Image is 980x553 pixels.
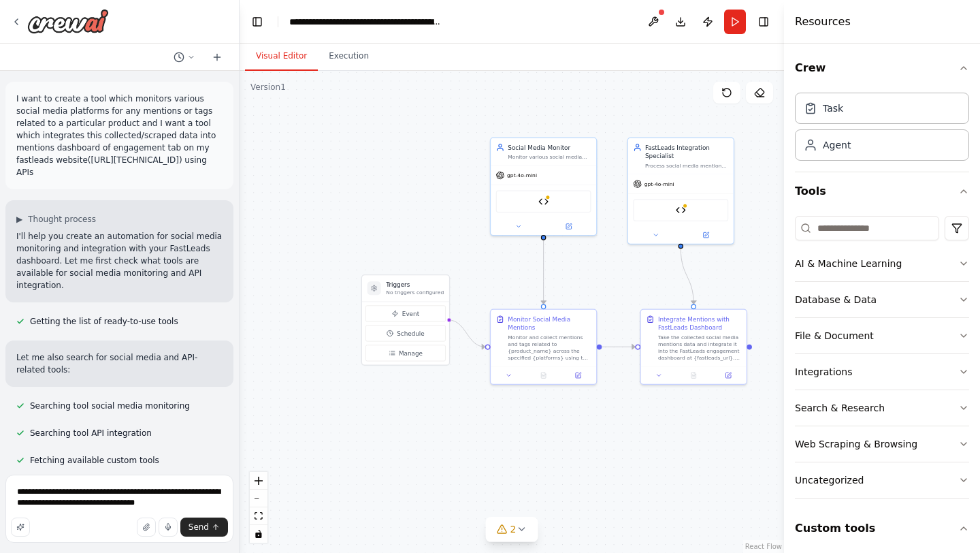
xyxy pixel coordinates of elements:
[16,93,223,178] p: I want to create a tool which monitors various social media platforms for any mentions or tags re...
[16,214,22,225] span: ▶
[206,49,228,65] button: Start a new chat
[386,289,444,296] p: No triggers configured
[795,257,902,270] div: AI & Machine Learning
[28,214,96,225] span: Thought process
[795,437,917,451] div: Web Scraping & Browsing
[27,9,109,33] img: Logo
[189,522,209,533] span: Send
[795,390,969,426] button: Search & Research
[250,525,267,543] button: toggle interactivity
[508,334,591,361] div: Monitor and collect mentions and tags related to {product_name} across the specified {platforms} ...
[486,517,538,542] button: 2
[795,509,969,548] button: Custom tools
[137,518,156,537] button: Upload files
[602,343,635,351] g: Edge from 7d90861d-dc17-4e1f-a25d-bd916e74c8f1 to a88f2ea3-b3bc-42d1-805a-81f901a4e547
[245,42,318,71] button: Visual Editor
[538,196,549,206] img: Social Media Monitoring Tool
[250,507,267,525] button: fit view
[30,400,190,411] span: Searching tool social media monitoring
[250,490,267,507] button: zoom out
[795,329,874,343] div: File & Document
[795,282,969,317] button: Database & Data
[361,274,450,366] div: TriggersNo triggers configuredEventScheduleManage
[16,351,223,376] p: Let me also search for social media and API-related tools:
[795,49,969,87] button: Crew
[795,210,969,509] div: Tools
[402,309,419,318] span: Event
[658,334,741,361] div: Take the collected social media mentions data and integrate it into the FastLeads engagement dash...
[30,455,159,466] span: Fetching available custom tools
[682,230,730,240] button: Open in side panel
[490,309,598,385] div: Monitor Social Media MentionsMonitor and collect mentions and tags related to {product_name} acro...
[508,153,591,160] div: Monitor various social media platforms for mentions and tags related to {product_name} using the ...
[823,101,843,115] div: Task
[30,428,152,439] span: Searching tool API integration
[11,518,30,537] button: Improve this prompt
[745,543,782,550] a: React Flow attribution
[645,143,728,160] div: FastLeads Integration Specialist
[248,12,267,31] button: Hide left sidebar
[365,325,446,341] button: Schedule
[539,240,548,304] g: Edge from a3d2635a-c792-4d9d-94a5-d1c2febbe83b to 7d90861d-dc17-4e1f-a25d-bd916e74c8f1
[365,305,446,321] button: Event
[795,365,852,379] div: Integrations
[676,370,712,381] button: No output available
[16,214,96,225] button: ▶Thought process
[250,472,267,490] button: zoom in
[676,249,698,304] g: Edge from cf5ad0fc-dfcf-4f94-b1d9-5715b0880a3d to a88f2ea3-b3bc-42d1-805a-81f901a4e547
[318,42,380,71] button: Execution
[795,246,969,281] button: AI & Machine Learning
[795,473,864,487] div: Uncategorized
[168,49,201,65] button: Switch to previous chat
[386,281,444,289] h3: Triggers
[795,462,969,498] button: Uncategorized
[795,87,969,172] div: Crew
[645,162,728,169] div: Process social media mentions data and integrate it seamlessly into the FastLeads engagement dash...
[397,329,425,338] span: Schedule
[250,472,267,543] div: React Flow controls
[823,138,851,152] div: Agent
[30,316,178,327] span: Getting the list of ready-to-use tools
[627,137,735,244] div: FastLeads Integration SpecialistProcess social media mentions data and integrate it seamlessly in...
[676,205,686,215] img: FastLeads Integration Tool
[508,315,591,332] div: Monitor Social Media Mentions
[754,12,773,31] button: Hide right sidebar
[508,143,591,152] div: Social Media Monitor
[644,180,674,187] span: gpt-4o-mini
[399,349,423,358] span: Manage
[640,309,747,385] div: Integrate Mentions with FastLeads DashboardTake the collected social media mentions data and inte...
[159,518,178,537] button: Click to speak your automation idea
[795,293,877,306] div: Database & Data
[544,221,593,232] button: Open in side panel
[490,137,598,236] div: Social Media MonitorMonitor various social media platforms for mentions and tags related to {prod...
[448,316,485,351] g: Edge from triggers to 7d90861d-dc17-4e1f-a25d-bd916e74c8f1
[795,318,969,353] button: File & Document
[795,354,969,390] button: Integrations
[510,522,517,536] span: 2
[658,315,741,332] div: Integrate Mentions with FastLeads Dashboard
[250,82,286,93] div: Version 1
[525,370,561,381] button: No output available
[16,230,223,291] p: I'll help you create an automation for social media monitoring and integration with your FastLead...
[365,345,446,361] button: Manage
[795,14,851,30] h4: Resources
[795,172,969,210] button: Tools
[795,426,969,462] button: Web Scraping & Browsing
[507,172,537,178] span: gpt-4o-mini
[180,518,228,537] button: Send
[563,370,593,381] button: Open in side panel
[289,15,442,29] nav: breadcrumb
[795,401,885,415] div: Search & Research
[713,370,742,381] button: Open in side panel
